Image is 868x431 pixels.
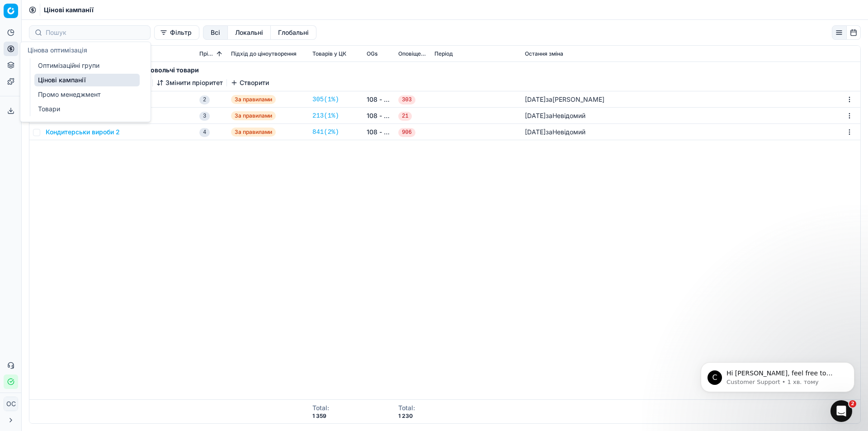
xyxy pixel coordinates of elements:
[312,128,339,137] a: 841(2%)
[525,112,546,119] span: [DATE]
[39,64,156,73] p: Hi [PERSON_NAME], feel free to reach out to Customer Support Team if you need any assistance.
[34,103,140,115] a: Товари
[199,112,210,121] span: 3
[34,59,140,72] a: Оптимізаційні групи
[4,397,18,411] span: ОС
[34,88,140,101] a: Промо менеджмент
[231,128,276,137] span: За правилами
[398,412,415,420] div: 1 230
[46,128,120,137] button: Кондитерськи вироби 2
[203,25,228,40] button: all
[525,111,585,120] div: за Невідомий
[231,95,276,104] span: За правилами
[525,95,546,103] span: [DATE]
[434,50,453,57] span: Період
[849,400,856,407] span: 2
[525,95,604,104] div: за [PERSON_NAME]
[525,50,563,57] span: Остання зміна
[312,412,329,420] div: 1 359
[312,95,339,104] a: 305(1%)
[398,95,415,104] span: 303
[46,28,145,37] input: Пошук
[231,111,276,120] span: За правилами
[398,403,415,412] div: Total :
[398,50,427,57] span: Оповіщення
[47,66,269,75] h5: 108 - [GEOGRAPHIC_DATA]: Продовольчі товари
[231,78,269,87] button: Створити
[398,112,412,121] span: 21
[687,305,868,407] iframe: Intercom notifications повідомлення
[34,74,140,86] a: Цінові кампанії
[199,128,210,137] span: 4
[28,46,87,54] span: Цінова оптимізація
[312,50,346,57] span: Товарів у ЦК
[39,73,156,81] p: Message from Customer Support, sent 1 хв. тому
[44,5,94,14] nav: breadcrumb
[14,57,167,87] div: message notification from Customer Support, 1 хв. тому. Hi Оксана, feel free to reach out to Cust...
[20,65,35,80] div: Profile image for Customer Support
[156,78,223,87] button: Змінити пріоритет
[367,111,391,120] a: 108 - [GEOGRAPHIC_DATA]: Продовольчі товари
[367,128,391,137] a: 108 - [GEOGRAPHIC_DATA]: Продовольчі товари
[199,50,215,57] span: Пріоритет
[367,50,377,57] span: OGs
[199,95,210,104] span: 2
[231,50,297,57] span: Підхід до ціноутворення
[271,25,316,40] button: global
[4,397,18,411] button: ОС
[525,128,585,137] div: за Невідомий
[367,95,391,104] a: 108 - [GEOGRAPHIC_DATA]: Продовольчі товари
[215,49,224,58] button: Sorted by Пріоритет ascending
[525,128,546,136] span: [DATE]
[830,400,852,422] iframe: Intercom live chat
[44,5,94,14] span: Цінові кампанії
[398,128,415,137] span: 906
[154,25,199,40] button: Фільтр
[312,403,329,412] div: Total :
[228,25,271,40] button: local
[312,111,339,120] a: 213(1%)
